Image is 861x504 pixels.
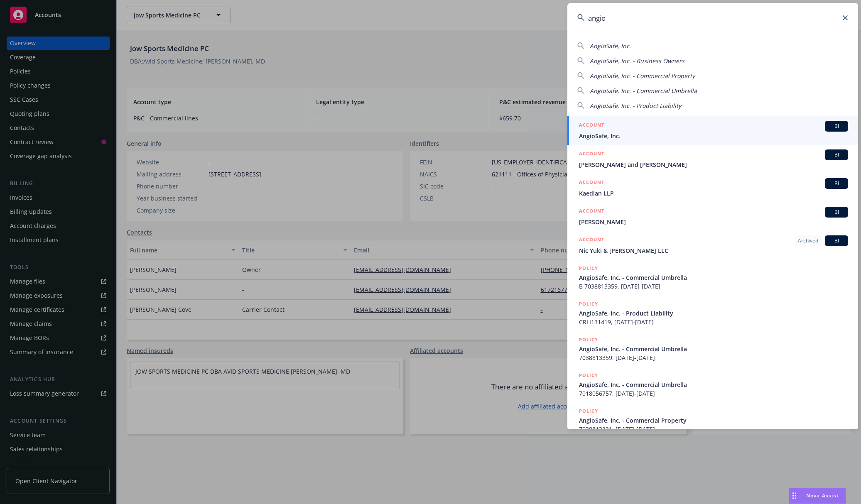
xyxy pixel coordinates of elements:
span: 7038813359, [DATE]-[DATE] [579,353,848,362]
span: [PERSON_NAME] and [PERSON_NAME] [579,160,848,169]
button: Nova Assist [789,487,846,504]
span: BI [828,237,845,245]
h5: POLICY [579,407,598,415]
span: CRLI131419, [DATE]-[DATE] [579,318,848,326]
a: POLICYAngioSafe, Inc. - Commercial UmbrellaB 7038813359, [DATE]-[DATE] [567,259,858,295]
span: Kaedian LLP [579,189,848,198]
span: AngioSafe, Inc. - Product Liability [590,102,681,110]
span: BI [828,208,845,216]
h5: ACCOUNT [579,207,604,217]
a: POLICYAngioSafe, Inc. - Product LiabilityCRLI131419, [DATE]-[DATE] [567,295,858,331]
span: BI [828,151,845,159]
span: AngioSafe, Inc. - Product Liability [579,309,848,318]
span: BI [828,180,845,187]
span: AngioSafe, Inc. [590,42,631,50]
span: AngioSafe, Inc. - Commercial Umbrella [579,380,848,389]
div: Drag to move [789,488,800,504]
a: ACCOUNTBI[PERSON_NAME] [567,202,858,231]
a: POLICYAngioSafe, Inc. - Commercial Umbrella7038813359, [DATE]-[DATE] [567,331,858,367]
h5: POLICY [579,371,598,379]
span: AngioSafe, Inc. - Business Owners [590,57,684,65]
h5: POLICY [579,264,598,272]
h5: ACCOUNT [579,178,604,188]
h5: ACCOUNT [579,149,604,159]
h5: POLICY [579,300,598,308]
span: BI [828,122,845,130]
span: Nova Assist [806,492,839,499]
h5: POLICY [579,335,598,344]
span: AngioSafe, Inc. - Commercial Umbrella [590,87,697,95]
a: ACCOUNTArchivedBINic Yuki & [PERSON_NAME] LLC [567,231,858,259]
span: AngioSafe, Inc. - Commercial Umbrella [579,345,848,353]
span: 7018056757, [DATE]-[DATE] [579,389,848,398]
span: AngioSafe, Inc. - Commercial Property [579,416,848,425]
a: ACCOUNTBIAngioSafe, Inc. [567,116,858,145]
span: AngioSafe, Inc. - Commercial Umbrella [579,273,848,282]
span: AngioSafe, Inc. - Commercial Property [590,72,695,80]
a: POLICYAngioSafe, Inc. - Commercial Property7038813331, [DATE]-[DATE] [567,402,858,438]
span: Nic Yuki & [PERSON_NAME] LLC [579,246,848,255]
h5: ACCOUNT [579,121,604,131]
span: 7038813331, [DATE]-[DATE] [579,425,848,433]
a: POLICYAngioSafe, Inc. - Commercial Umbrella7018056757, [DATE]-[DATE] [567,367,858,402]
a: ACCOUNTBI[PERSON_NAME] and [PERSON_NAME] [567,145,858,174]
input: Search... [567,3,858,33]
span: Archived [798,237,818,245]
span: [PERSON_NAME] [579,218,848,226]
h5: ACCOUNT [579,235,604,245]
span: B 7038813359, [DATE]-[DATE] [579,282,848,291]
a: ACCOUNTBIKaedian LLP [567,174,858,202]
span: AngioSafe, Inc. [579,132,848,140]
